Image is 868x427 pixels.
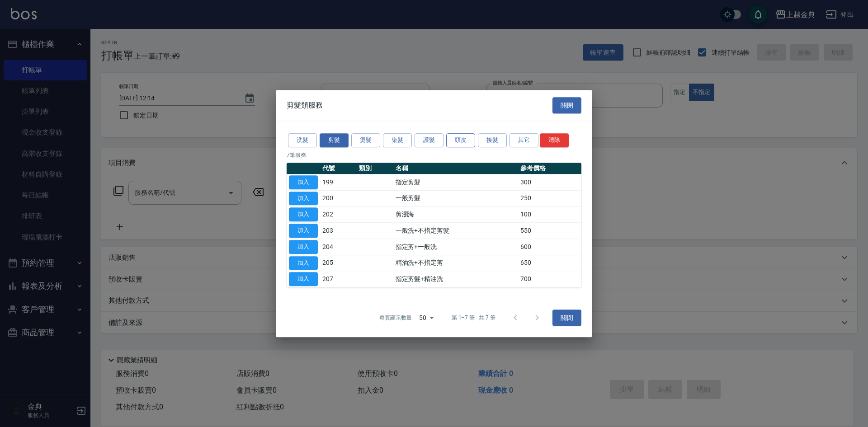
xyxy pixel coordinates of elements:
[289,240,318,254] button: 加入
[552,97,581,114] button: 關閉
[518,206,581,223] td: 100
[393,174,518,190] td: 指定剪髮
[320,163,357,174] th: 代號
[287,101,323,110] span: 剪髮類服務
[379,314,412,322] p: 每頁顯示數量
[393,190,518,206] td: 一般剪髮
[452,314,495,322] p: 第 1–7 筆 共 7 筆
[320,271,357,287] td: 207
[518,174,581,190] td: 300
[288,133,317,147] button: 洗髮
[289,224,318,238] button: 加入
[393,271,518,287] td: 指定剪髮+精油洗
[446,133,475,147] button: 頭皮
[287,151,581,159] p: 7 筆服務
[518,163,581,174] th: 參考價格
[509,133,538,147] button: 其它
[351,133,380,147] button: 燙髮
[518,190,581,206] td: 250
[320,206,357,223] td: 202
[393,163,518,174] th: 名稱
[289,192,318,206] button: 加入
[478,133,507,147] button: 接髮
[320,223,357,239] td: 203
[289,256,318,270] button: 加入
[415,133,443,147] button: 護髮
[393,223,518,239] td: 一般洗+不指定剪髮
[357,163,393,174] th: 類別
[518,223,581,239] td: 550
[540,133,569,147] button: 清除
[320,255,357,271] td: 205
[289,175,318,189] button: 加入
[289,207,318,221] button: 加入
[415,305,437,330] div: 50
[320,174,357,190] td: 199
[320,133,349,147] button: 剪髮
[518,271,581,287] td: 700
[552,310,581,326] button: 關閉
[518,255,581,271] td: 650
[289,272,318,286] button: 加入
[383,133,412,147] button: 染髮
[393,206,518,223] td: 剪瀏海
[320,239,357,255] td: 204
[320,190,357,206] td: 200
[518,239,581,255] td: 600
[393,239,518,255] td: 指定剪+一般洗
[393,255,518,271] td: 精油洗+不指定剪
